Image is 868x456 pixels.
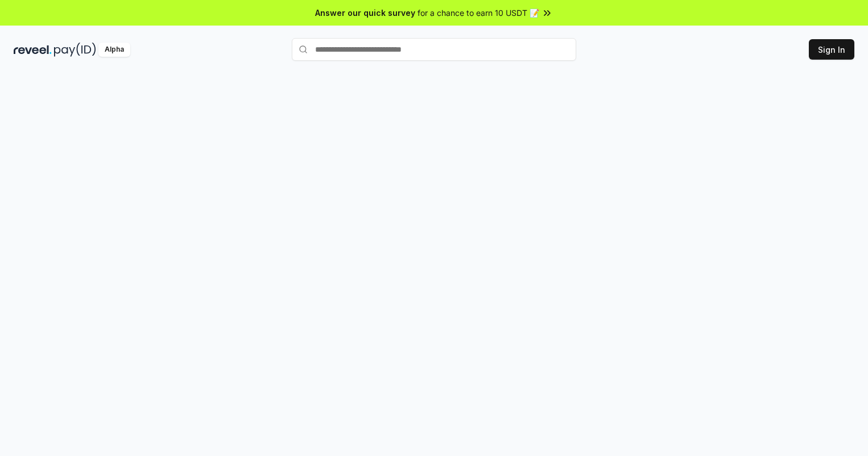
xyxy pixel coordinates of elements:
img: reveel_dark [14,43,52,57]
img: pay_id [54,43,96,57]
button: Sign In [809,39,854,60]
span: Answer our quick survey [315,7,415,19]
span: for a chance to earn 10 USDT 📝 [418,7,539,19]
div: Alpha [98,43,130,57]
